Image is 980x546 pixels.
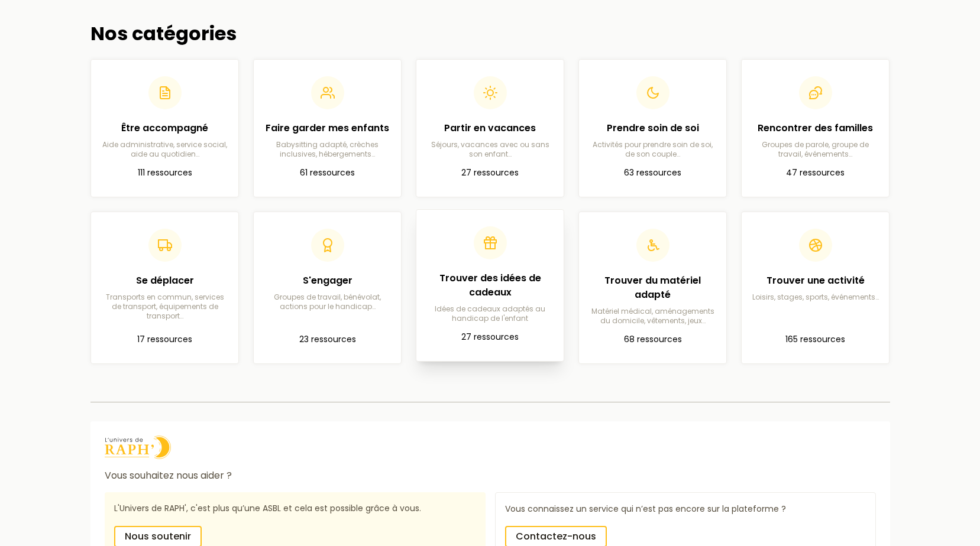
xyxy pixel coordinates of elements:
a: Faire garder mes enfantsBabysitting adapté, crèches inclusives, hébergements…61 ressources [253,59,402,197]
p: 63 ressources [588,166,717,180]
p: Vous connaissez un service qui n’est pas encore sur la plateforme ? [505,502,866,516]
h2: S'engager [263,274,392,288]
span: Nous soutenir [125,529,191,544]
p: 111 ressources [101,166,229,180]
a: Trouver une activitéLoisirs, stages, sports, événements…165 ressources [741,212,890,364]
p: Babysitting adapté, crèches inclusives, hébergements… [263,140,392,159]
p: Idées de cadeaux adaptés au handicap de l'enfant [426,304,554,323]
p: Groupes de travail, bénévolat, actions pour le handicap… [263,292,392,311]
p: 165 ressources [751,333,879,347]
p: Transports en commun, services de transport, équipements de transport… [101,292,229,321]
p: 47 ressources [751,166,879,180]
h2: Partir en vacances [426,121,554,135]
h2: Se déplacer [101,274,229,288]
p: Vous souhaitez nous aider ? [105,469,876,483]
h2: Rencontrer des familles [751,121,879,135]
span: Contactez-nous [516,529,596,544]
h2: Trouver du matériel adapté [588,274,717,302]
p: Séjours, vacances avec ou sans son enfant… [426,140,554,159]
p: 61 ressources [263,166,392,180]
a: Se déplacerTransports en commun, services de transport, équipements de transport…17 ressources [90,212,239,364]
h2: Trouver des idées de cadeaux [426,271,554,300]
a: Rencontrer des famillesGroupes de parole, groupe de travail, événements…47 ressources [741,59,890,197]
a: Prendre soin de soiActivités pour prendre soin de soi, de son couple…63 ressources [578,59,727,197]
a: Être accompagnéAide administrative, service social, aide au quotidien…111 ressources [90,59,239,197]
p: 17 ressources [101,333,229,347]
p: 68 ressources [588,333,717,347]
h2: Nos catégories [90,22,890,45]
p: 27 ressources [426,330,554,344]
p: 27 ressources [426,166,554,180]
a: Partir en vacancesSéjours, vacances avec ou sans son enfant…27 ressources [416,59,564,197]
p: Activités pour prendre soin de soi, de son couple… [588,140,717,159]
h2: Faire garder mes enfants [263,121,392,135]
a: S'engagerGroupes de travail, bénévolat, actions pour le handicap…23 ressources [253,212,402,364]
p: Aide administrative, service social, aide au quotidien… [101,140,229,159]
p: Groupes de parole, groupe de travail, événements… [751,140,879,159]
p: 23 ressources [263,333,392,347]
p: L'Univers de RAPH', c'est plus qu’une ASBL et cela est possible grâce à vous. [114,502,476,516]
p: Loisirs, stages, sports, événements… [751,292,879,302]
img: logo Univers de Raph [105,435,171,459]
h2: Trouver une activité [751,274,879,288]
a: Trouver du matériel adaptéMatériel médical, aménagements du domicile, vêtements, jeux…68 ressources [578,212,727,364]
h2: Être accompagné [101,121,229,135]
h2: Prendre soin de soi [588,121,717,135]
a: Trouver des idées de cadeauxIdées de cadeaux adaptés au handicap de l'enfant27 ressources [416,209,564,362]
p: Matériel médical, aménagements du domicile, vêtements, jeux… [588,307,717,326]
